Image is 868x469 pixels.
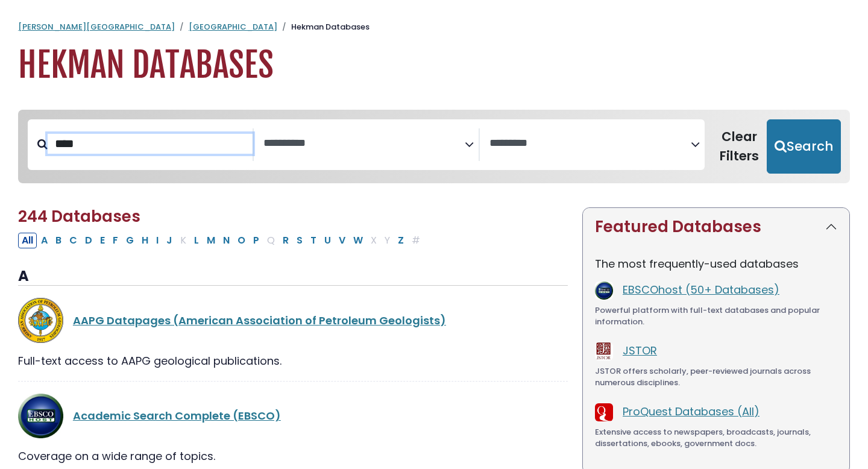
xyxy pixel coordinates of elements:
[73,313,446,328] a: AAPG Datapages (American Association of Petroleum Geologists)
[234,233,249,248] button: Filter Results O
[73,408,281,423] a: Academic Search Complete (EBSCO)
[18,353,568,369] div: Full-text access to AAPG geological publications.
[163,233,176,248] button: Filter Results J
[712,119,767,174] button: Clear Filters
[335,233,349,248] button: Filter Results V
[321,233,335,248] button: Filter Results U
[18,110,850,183] nav: Search filters
[394,233,407,248] button: Filter Results Z
[203,233,219,248] button: Filter Results M
[37,233,51,248] button: Filter Results A
[595,426,837,450] div: Extensive access to newspapers, broadcasts, journals, dissertations, ebooks, government docs.
[18,268,568,286] h3: A
[81,233,96,248] button: Filter Results D
[767,119,841,174] button: Submit for Search Results
[350,233,366,248] button: Filter Results W
[263,137,465,150] textarea: Search
[52,233,65,248] button: Filter Results B
[219,233,233,248] button: Filter Results N
[583,208,849,246] button: Featured Databases
[623,404,759,419] a: ProQuest Databases (All)
[48,134,253,154] input: Search database by title or keyword
[122,233,137,248] button: Filter Results G
[18,206,140,227] span: 244 Databases
[138,233,152,248] button: Filter Results H
[153,233,162,248] button: Filter Results I
[190,233,203,248] button: Filter Results L
[489,137,691,150] textarea: Search
[623,343,657,358] a: JSTOR
[277,21,370,33] li: Hekman Databases
[96,233,108,248] button: Filter Results E
[279,233,292,248] button: Filter Results R
[189,21,277,33] a: [GEOGRAPHIC_DATA]
[66,233,81,248] button: Filter Results C
[18,21,850,33] nav: breadcrumb
[595,256,837,272] p: The most frequently-used databases
[18,21,175,33] a: [PERSON_NAME][GEOGRAPHIC_DATA]
[18,45,850,86] h1: Hekman Databases
[307,233,320,248] button: Filter Results T
[250,233,263,248] button: Filter Results P
[109,233,122,248] button: Filter Results F
[595,365,837,389] div: JSTOR offers scholarly, peer-reviewed journals across numerous disciplines.
[293,233,306,248] button: Filter Results S
[18,233,37,248] button: All
[18,232,425,247] div: Alpha-list to filter by first letter of database name
[18,448,568,464] div: Coverage on a wide range of topics.
[623,282,779,297] a: EBSCOhost (50+ Databases)
[595,304,837,328] div: Powerful platform with full-text databases and popular information.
